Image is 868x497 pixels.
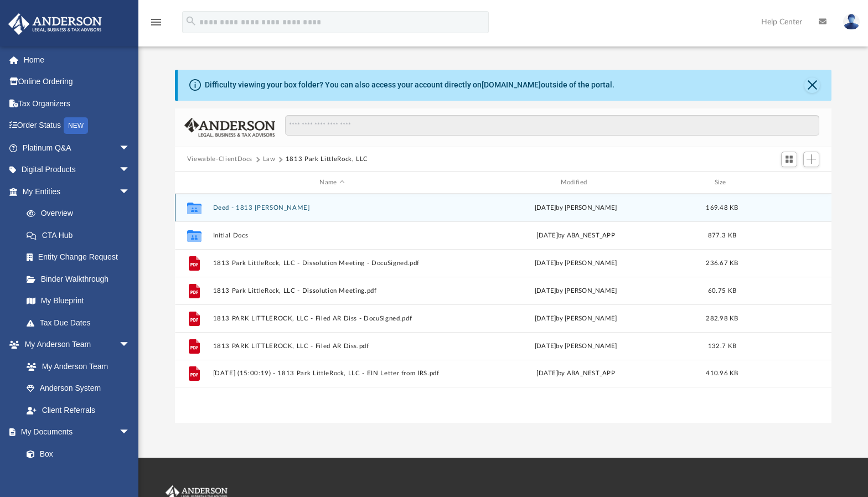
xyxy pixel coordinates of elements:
div: [DATE] by ABA_NEST_APP [456,369,695,379]
div: grid [175,194,831,423]
i: menu [149,15,163,29]
span: arrow_drop_down [119,137,141,159]
button: Add [803,152,820,167]
a: Anderson System [15,377,141,400]
a: Home [8,49,147,71]
button: 1813 PARK LITTLEROCK, LLC - Filed AR Diss - DocuSigned.pdf [213,315,451,322]
button: 1813 PARK LITTLEROCK, LLC - Filed AR Diss.pdf [213,343,451,350]
a: My Anderson Teamarrow_drop_down [8,334,141,356]
a: Box [15,443,136,465]
a: My Anderson Team [15,355,136,377]
a: CTA Hub [15,224,147,246]
button: 1813 Park LittleRock, LLC - Dissolution Meeting - DocuSigned.pdf [213,260,451,267]
a: Client Referrals [15,399,141,421]
a: menu [149,21,163,29]
span: arrow_drop_down [119,159,141,182]
a: Entity Change Request [15,246,147,268]
button: 1813 Park LittleRock, LLC - Dissolution Meeting.pdf [213,287,451,294]
div: [DATE] by [PERSON_NAME] [456,341,695,351]
span: 169.48 KB [706,205,738,211]
a: My Documentsarrow_drop_down [8,421,141,443]
button: Law [263,154,276,164]
button: Switch to Grid View [781,152,798,167]
a: Online Ordering [8,71,147,93]
span: 282.98 KB [706,315,738,322]
div: id [749,178,826,188]
a: Digital Productsarrow_drop_down [8,159,147,181]
div: [DATE] by ABA_NEST_APP [456,231,695,241]
a: Overview [15,203,147,225]
div: [DATE] by [PERSON_NAME] [456,258,695,268]
div: Modified [456,178,695,188]
button: Close [804,77,820,93]
div: NEW [64,117,88,134]
div: id [180,178,208,188]
span: 132.7 KB [708,343,736,349]
span: 877.3 KB [708,232,736,239]
span: 236.67 KB [706,260,738,266]
div: [DATE] by [PERSON_NAME] [456,314,695,324]
img: Anderson Advisors Platinum Portal [5,13,105,35]
a: [DOMAIN_NAME] [482,80,541,89]
img: User Pic [843,14,860,30]
div: [DATE] by [PERSON_NAME] [456,286,695,296]
div: Difficulty viewing your box folder? You can also access your account directly on outside of the p... [205,79,614,91]
button: Deed - 1813 [PERSON_NAME] [213,204,451,211]
div: Name [212,178,451,188]
div: [DATE] by [PERSON_NAME] [456,203,695,213]
input: Search files and folders [285,115,820,136]
a: Order StatusNEW [8,115,147,137]
i: search [185,15,197,27]
button: 1813 Park LittleRock, LLC [286,154,368,164]
a: Platinum Q&Aarrow_drop_down [8,137,147,159]
a: Binder Walkthrough [15,268,147,290]
button: Viewable-ClientDocs [187,154,252,164]
a: My Entitiesarrow_drop_down [8,180,147,203]
span: arrow_drop_down [119,421,141,444]
span: arrow_drop_down [119,334,141,356]
button: [DATE] (15:00:19) - 1813 Park LittleRock, LLC - EIN Letter from IRS.pdf [213,370,451,377]
span: 60.75 KB [708,288,736,294]
div: Size [700,178,744,188]
a: My Blueprint [15,290,141,312]
a: Tax Organizers [8,92,147,115]
button: Initial Docs [213,232,451,239]
span: arrow_drop_down [119,180,141,203]
a: Tax Due Dates [15,312,147,334]
span: 410.96 KB [706,370,738,376]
